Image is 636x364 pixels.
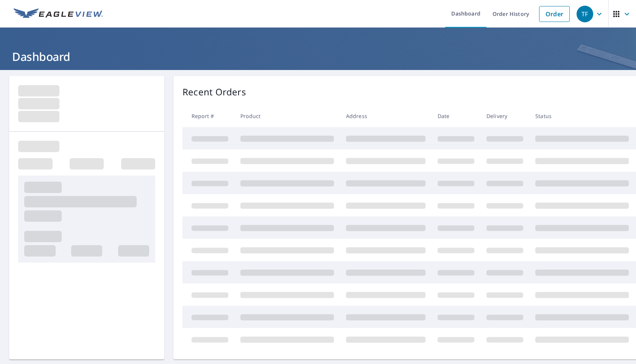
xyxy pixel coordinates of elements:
a: Order [539,6,570,22]
th: Date [432,105,480,127]
th: Status [529,105,635,127]
th: Delivery [480,105,529,127]
div: TF [577,6,593,22]
th: Report # [182,105,234,127]
p: Recent Orders [182,85,246,99]
th: Product [234,105,340,127]
img: EV Logo [14,8,103,20]
th: Address [340,105,432,127]
h1: Dashboard [9,49,627,64]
